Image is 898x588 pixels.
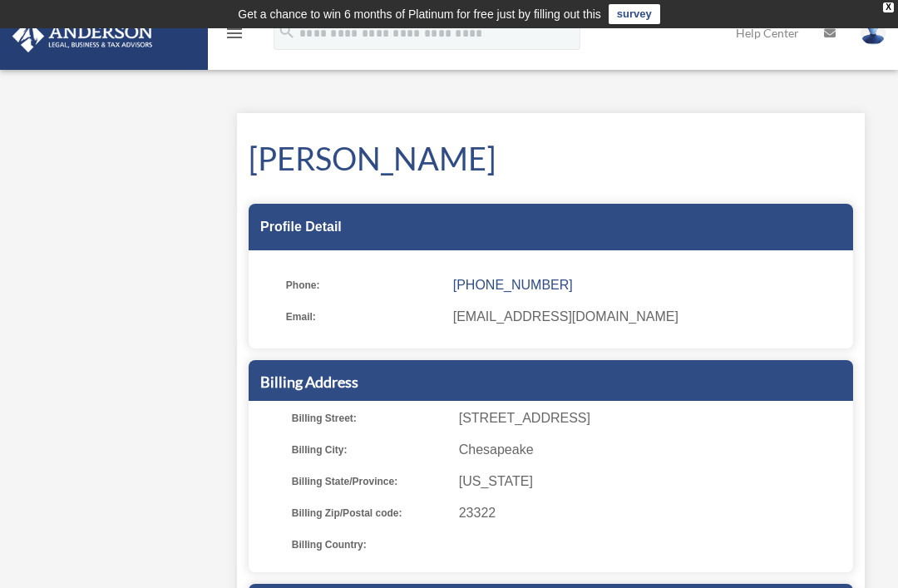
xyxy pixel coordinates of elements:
span: Billing State/Province: [292,470,447,493]
span: [EMAIL_ADDRESS][DOMAIN_NAME] [453,305,841,329]
span: Billing Country: [292,533,447,556]
h1: [PERSON_NAME] [249,136,853,180]
span: Phone: [286,274,442,297]
a: [PHONE_NUMBER] [453,278,573,292]
span: 23322 [459,502,847,525]
span: Billing Zip/Postal code: [292,502,447,525]
span: [US_STATE] [459,470,847,493]
span: Billing City: [292,438,447,462]
i: search [278,22,296,41]
i: menu [224,23,244,43]
span: [STREET_ADDRESS] [459,407,847,430]
h5: Billing Address [260,372,841,393]
span: Email: [286,305,442,329]
div: close [883,2,894,12]
a: menu [224,29,244,43]
a: survey [609,4,660,24]
span: Billing Street: [292,407,447,430]
span: Chesapeake [459,438,847,462]
div: Get a chance to win 6 months of Platinum for free just by filling out this [238,4,601,24]
img: Anderson Advisors Platinum Portal [7,20,158,52]
div: Profile Detail [249,204,853,250]
img: User Pic [861,21,886,45]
